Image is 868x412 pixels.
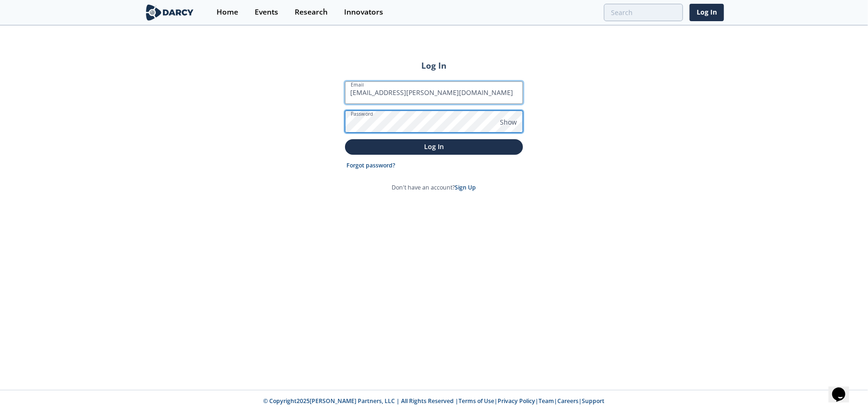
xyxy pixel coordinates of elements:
a: Log In [690,4,724,21]
p: Log In [352,142,516,151]
button: Log In [345,139,523,155]
a: Sign Up [455,183,476,191]
a: Forgot password? [347,161,396,170]
h2: Log In [345,59,523,71]
iframe: chat widget [828,374,859,403]
p: Don't have an account? [392,183,476,192]
div: Events [255,8,278,16]
input: Advanced Search [604,4,683,21]
div: Research [295,8,328,16]
img: logo-wide.svg [144,4,195,21]
span: Show [500,117,517,127]
div: Home [217,8,238,16]
a: Support [582,397,605,405]
a: Careers [558,397,579,405]
a: Privacy Policy [498,397,536,405]
label: Password [351,110,373,118]
div: Innovators [344,8,383,16]
p: © Copyright 2025 [PERSON_NAME] Partners, LLC | All Rights Reserved | | | | | [86,397,782,405]
a: Team [539,397,555,405]
label: Email [351,81,364,88]
a: Terms of Use [459,397,495,405]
